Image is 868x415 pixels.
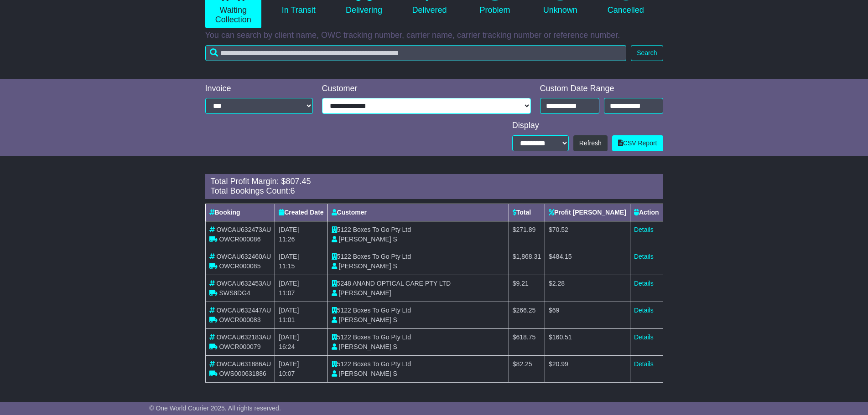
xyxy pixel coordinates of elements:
span: Boxes To Go Pty Ltd [353,226,411,233]
div: Total Bookings Count: [211,186,658,196]
span: [DATE] [279,253,299,260]
span: OWCAU632460AU [216,253,271,260]
td: $ [509,355,545,382]
div: Display [512,121,663,131]
td: $ [545,221,630,248]
span: 20.99 [552,360,568,368]
td: $ [509,275,545,302]
a: Details [634,253,654,260]
span: [DATE] [279,226,299,233]
span: 5122 [337,333,351,341]
th: Created Date [275,204,327,221]
th: Customer [327,204,509,221]
span: 5122 [337,307,351,314]
span: [DATE] [279,360,299,368]
span: 160.51 [552,333,572,341]
td: $ [545,302,630,328]
a: Details [634,333,654,341]
span: 266.25 [516,307,536,314]
span: © One World Courier 2025. All rights reserved. [149,405,281,412]
span: 11:07 [279,289,295,297]
span: 807.45 [286,177,311,186]
span: [PERSON_NAME] S [338,316,397,323]
span: OWCAU631886AU [216,360,271,368]
span: OWCR000085 [219,262,260,270]
div: Invoice [205,84,313,94]
span: 11:01 [279,316,295,323]
span: OWCR000083 [219,316,260,323]
span: 618.75 [516,333,536,341]
span: 82.25 [516,360,532,368]
span: 5122 [337,226,351,233]
span: 11:15 [279,262,295,270]
div: Customer [322,84,531,94]
span: [PERSON_NAME] S [338,236,397,243]
span: [DATE] [279,280,299,287]
div: Total Profit Margin: $ [211,177,658,187]
span: OWCR000079 [219,343,260,350]
span: [DATE] [279,333,299,341]
span: OWCAU632183AU [216,333,271,341]
a: Details [634,307,654,314]
th: Total [509,204,545,221]
span: [PERSON_NAME] [338,289,391,297]
span: [PERSON_NAME] S [338,262,397,270]
a: Details [634,226,654,233]
span: OWCAU632453AU [216,280,271,287]
span: 6 [291,186,295,195]
td: $ [545,248,630,275]
span: [PERSON_NAME] S [338,343,397,350]
td: $ [509,328,545,355]
span: 484.15 [552,253,572,260]
span: SWS8DG4 [219,289,250,297]
span: 16:24 [279,343,295,350]
span: Boxes To Go Pty Ltd [353,253,411,260]
span: [DATE] [279,307,299,314]
span: OWS000631886 [219,370,266,377]
td: $ [509,302,545,328]
td: $ [509,248,545,275]
span: Boxes To Go Pty Ltd [353,333,411,341]
td: $ [545,275,630,302]
span: OWCAU632473AU [216,226,271,233]
span: 271.89 [516,226,536,233]
td: $ [545,328,630,355]
span: 2.28 [552,280,565,287]
span: [PERSON_NAME] S [338,370,397,377]
td: $ [509,221,545,248]
span: 11:26 [279,236,295,243]
span: 10:07 [279,370,295,377]
span: 5248 [337,280,351,287]
p: You can search by client name, OWC tracking number, carrier name, carrier tracking number or refe... [205,31,663,41]
span: Boxes To Go Pty Ltd [353,360,411,368]
th: Profit [PERSON_NAME] [545,204,630,221]
span: 70.52 [552,226,568,233]
span: ANAND OPTICAL CARE PTY LTD [353,280,451,287]
button: Refresh [573,135,608,151]
span: 69 [552,307,560,314]
span: 9.21 [516,280,529,287]
span: Boxes To Go Pty Ltd [353,307,411,314]
span: OWCR000086 [219,236,260,243]
span: OWCAU632447AU [216,307,271,314]
td: $ [545,355,630,382]
th: Action [630,204,663,221]
span: 5122 [337,360,351,368]
div: Custom Date Range [540,84,663,94]
button: Search [631,45,663,61]
span: 1,868.31 [516,253,541,260]
a: Details [634,280,654,287]
th: Booking [205,204,275,221]
a: CSV Report [612,135,663,151]
a: Details [634,360,654,368]
span: 5122 [337,253,351,260]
